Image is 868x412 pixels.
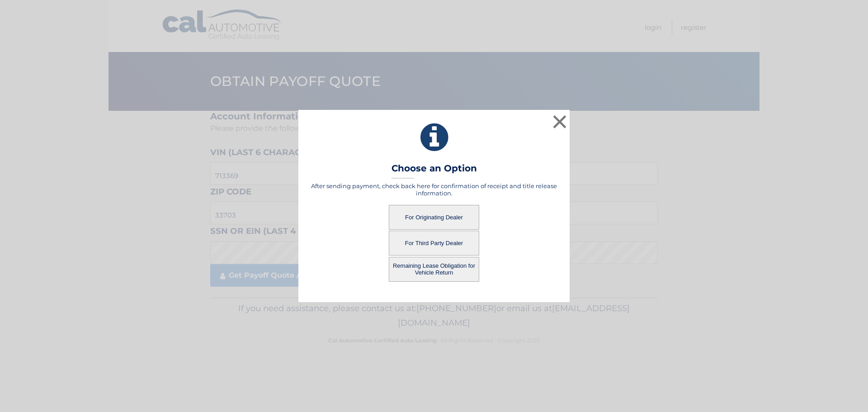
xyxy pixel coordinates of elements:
button: Remaining Lease Obligation for Vehicle Return [389,257,479,282]
button: × [551,113,569,131]
h3: Choose an Option [392,163,477,179]
button: For Originating Dealer [389,205,479,230]
button: For Third Party Dealer [389,231,479,256]
h5: After sending payment, check back here for confirmation of receipt and title release information. [310,182,558,197]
